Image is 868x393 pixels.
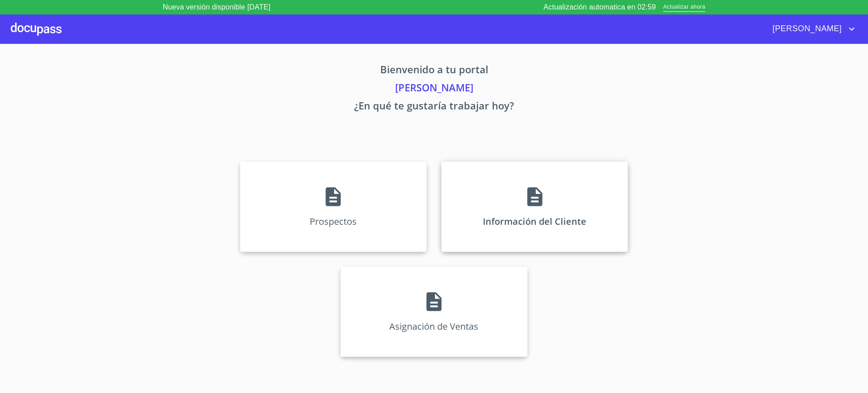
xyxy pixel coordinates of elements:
[156,62,712,80] p: Bienvenido a tu portal
[483,215,586,227] p: Información del Cliente
[389,320,478,332] p: Asignación de Ventas
[663,3,705,12] span: Actualizar ahora
[543,2,656,13] p: Actualización automatica en 02:59
[156,80,712,98] p: [PERSON_NAME]
[156,98,712,116] p: ¿En qué te gustaría trabajar hoy?
[163,2,270,13] p: Nueva versión disponible [DATE]
[766,22,857,36] button: account of current user
[310,215,357,227] p: Prospectos
[766,22,846,36] span: [PERSON_NAME]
